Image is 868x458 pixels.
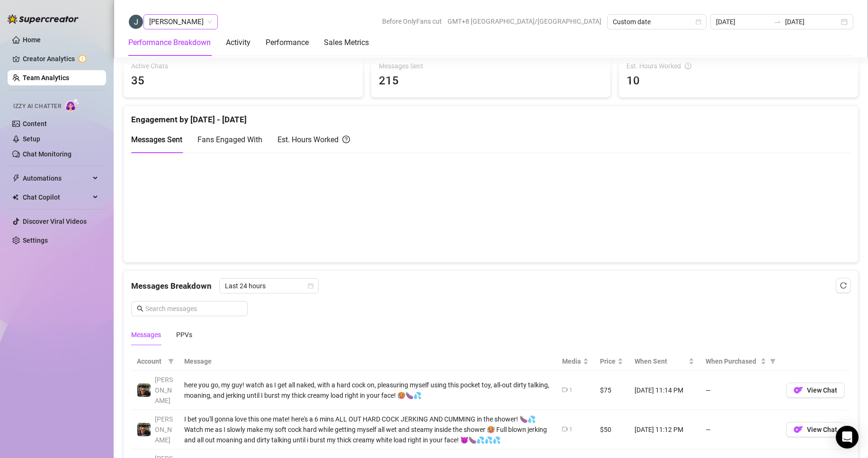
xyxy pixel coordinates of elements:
[12,174,20,182] span: thunderbolt
[137,423,151,436] img: Nathan
[65,98,80,112] img: AI Chatter
[807,386,837,394] span: View Chat
[23,36,41,44] a: Home
[379,72,603,90] span: 215
[131,72,355,90] span: 35
[629,352,700,371] th: When Sent
[155,415,173,444] span: [PERSON_NAME]
[8,14,79,24] img: logo-BBDzfeDw.svg
[155,376,173,404] span: [PERSON_NAME]
[836,426,859,449] div: Open Intercom Messenger
[137,384,151,397] img: Nathan
[685,61,691,71] span: question-circle
[308,283,313,289] span: calendar
[562,356,581,366] span: Media
[184,414,551,445] div: I bet you'll gonna love this one mate! here's a 6 mins ALL OUT HARD COCK JERKING AND CUMMING in t...
[786,383,845,398] button: OFView Chat
[700,352,780,371] th: When Purchased
[594,410,629,449] td: $50
[700,371,780,410] td: —
[23,190,90,205] span: Chat Copilot
[807,426,837,433] span: View Chat
[23,74,69,82] a: Team Analytics
[613,15,701,29] span: Custom date
[786,428,845,436] a: OFView Chat
[768,354,778,368] span: filter
[131,135,182,144] span: Messages Sent
[131,278,850,293] div: Messages Breakdown
[266,37,309,48] div: Performance
[137,356,164,366] span: Account
[23,218,87,225] a: Discover Viral Videos
[23,150,72,158] a: Chat Monitoring
[145,303,242,314] input: Search messages
[716,17,770,27] input: Start date
[379,61,603,71] span: Messages Sent
[324,37,369,48] div: Sales Metrics
[179,352,556,371] th: Message
[786,422,845,437] button: OFView Chat
[785,17,839,27] input: End date
[794,385,803,395] img: OF
[594,352,629,371] th: Price
[786,389,845,396] a: OFView Chat
[342,134,350,146] span: question-circle
[226,37,251,48] div: Activity
[23,51,98,66] a: Creator Analytics exclamation-circle
[166,354,176,368] span: filter
[12,194,18,201] img: Chat Copilot
[149,15,212,29] span: Jeffery Bamba
[626,61,850,71] div: Est. Hours Worked
[23,120,47,128] a: Content
[594,371,629,410] td: $75
[569,425,573,434] div: 1
[129,15,143,29] img: Jeffery Bamba
[128,37,211,48] div: Performance Breakdown
[131,106,850,126] div: Engagement by [DATE] - [DATE]
[794,425,803,434] img: OF
[131,61,355,71] span: Active Chats
[700,410,780,449] td: —
[197,135,262,144] span: Fans Engaged With
[569,386,573,395] div: 1
[770,358,776,364] span: filter
[629,410,700,449] td: [DATE] 11:12 PM
[600,356,616,366] span: Price
[23,237,48,244] a: Settings
[382,14,442,28] span: Before OnlyFans cut
[626,72,850,90] span: 10
[137,305,143,312] span: search
[225,279,313,293] span: Last 24 hours
[168,358,174,364] span: filter
[447,14,601,28] span: GMT+8 [GEOGRAPHIC_DATA]/[GEOGRAPHIC_DATA]
[13,102,61,111] span: Izzy AI Chatter
[131,330,161,340] div: Messages
[635,356,687,366] span: When Sent
[696,19,701,25] span: calendar
[706,356,759,366] span: When Purchased
[184,380,551,401] div: here you go, my guy! watch as I get all naked, with a hard cock on, pleasuring myself using this ...
[562,426,568,432] span: video-camera
[562,387,568,393] span: video-camera
[774,18,781,26] span: to
[23,135,40,143] a: Setup
[277,134,350,146] div: Est. Hours Worked
[23,171,90,186] span: Automations
[176,330,192,340] div: PPVs
[629,371,700,410] td: [DATE] 11:14 PM
[556,352,594,371] th: Media
[840,282,847,289] span: reload
[774,18,781,26] span: swap-right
